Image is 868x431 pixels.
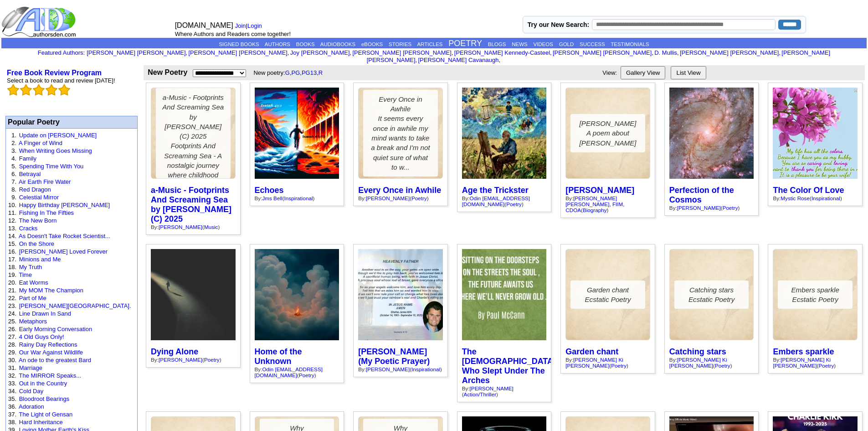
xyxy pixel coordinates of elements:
font: i [289,51,290,56]
a: [PERSON_NAME]A poem about [PERSON_NAME] [565,88,650,179]
a: Our War Against Wildlife [19,349,83,356]
a: Line Drawn In Sand [19,310,71,317]
img: bigemptystars.png [46,84,57,96]
a: Early Morning Conversation [19,326,92,332]
a: [PERSON_NAME] Kennedy-Casteel [454,49,550,56]
font: 25. [8,318,16,325]
a: Metaphors [19,318,47,325]
a: Red Dragon [19,186,51,193]
font: 38. [8,419,16,426]
a: Every Once in AwhileIt seems every once in awhile my mind wants to take a break and I'm not quiet... [358,88,443,179]
font: 9. [11,194,16,201]
font: 10. [8,202,16,208]
img: bigemptystars.png [58,84,70,96]
font: i [781,51,781,56]
font: 14. [8,233,16,239]
a: [PERSON_NAME] Cavanaugh [418,57,498,63]
a: Betrayal [19,171,41,177]
a: SIGNED BOOKS [219,42,259,47]
a: [PERSON_NAME] [PERSON_NAME] [188,49,287,56]
font: 30. [8,357,16,363]
font: i [453,51,454,56]
a: Marriage [19,364,42,371]
font: 7. [11,178,16,185]
div: a-Music - Footprints And Screaming Sea by [PERSON_NAME] (C) 2025 Footprints And Screaming Sea - A... [156,88,231,178]
a: TESTIMONIALS [611,42,649,47]
a: ARTICLES [417,42,442,47]
a: Joy [PERSON_NAME] [290,49,350,56]
font: New poetry: , , , [253,69,326,76]
a: Age the Trickster [462,186,529,195]
a: Garden chant [565,347,618,356]
a: PG13 [302,69,317,76]
a: [PERSON_NAME] [PERSON_NAME] [87,49,185,56]
font: 20. [8,279,16,286]
a: [PERSON_NAME] [159,357,202,363]
a: My MOM The Champion [19,287,83,294]
font: 24. [8,310,16,317]
b: New Poetry [148,68,187,76]
a: [PERSON_NAME] [366,195,410,201]
div: By: ( ) [151,357,236,363]
a: Poetry [818,363,834,369]
div: By: ( ) [565,357,650,369]
a: Catching starsEcstatic Poetry [669,249,754,340]
a: NEWS [512,42,528,47]
a: Poetry [723,205,738,211]
a: [PERSON_NAME] [366,366,410,372]
a: Embers sparkleEcstatic Poetry [773,249,858,340]
a: [PERSON_NAME][GEOGRAPHIC_DATA]. [19,302,131,309]
a: Poetry [715,363,730,369]
a: [PERSON_NAME] [PERSON_NAME] [680,49,779,56]
div: Embers sparkle Ecstatic Poetry [778,280,853,309]
a: Free Book Review Program [7,69,102,77]
font: , , , , , , , , , , [87,49,830,63]
a: Poetry [611,363,627,369]
a: Inspirational [411,366,440,372]
font: i [500,58,501,63]
a: [PERSON_NAME] Ki [PERSON_NAME] [669,357,727,369]
div: By: ( ) [462,385,547,397]
a: Dying Alone [151,347,198,356]
a: The New Born [19,217,56,224]
font: 23. [8,302,16,309]
div: By: ( ) [358,366,443,372]
a: R [318,69,323,76]
a: PG [292,69,300,76]
a: BLOGS [488,42,506,47]
font: Where Authors and Readers come together! [175,31,291,37]
div: [PERSON_NAME] A poem about [PERSON_NAME] [570,114,645,152]
a: Inspirational [812,195,840,201]
a: Celestial Mirror [19,194,59,201]
a: SUCCESS [580,42,605,47]
font: 33. [8,380,16,387]
font: i [187,51,188,56]
font: 12. [8,217,16,224]
font: 32. [8,372,16,379]
font: 13. [8,225,16,232]
font: i [653,51,654,56]
div: By: ( ) [255,366,339,378]
font: 11. [8,209,16,216]
a: POETRY [448,39,482,48]
font: 34. [8,388,16,395]
a: [PERSON_NAME] [PERSON_NAME] [352,49,451,56]
div: By: ( ) [255,195,339,201]
font: 3. [11,147,16,154]
font: 1. [11,132,16,139]
a: VIDEOS [533,42,553,47]
font: 27. [8,333,16,340]
a: Update on [PERSON_NAME] [19,132,97,139]
div: By: ( ) [773,357,858,369]
a: [PERSON_NAME] Ki [PERSON_NAME] [565,357,623,369]
div: By: ( ) [565,195,650,213]
a: Every Once in Awhile [358,186,441,195]
a: Spending Time With You [19,163,84,170]
a: BOOKS [296,42,315,47]
button: Gallery View [621,66,666,79]
a: Embers sparkle [773,347,834,356]
a: [PERSON_NAME] Ki [PERSON_NAME] [773,357,831,369]
font: 16. [8,248,16,255]
font: 6. [11,171,16,177]
a: Jms Bell [262,195,282,201]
